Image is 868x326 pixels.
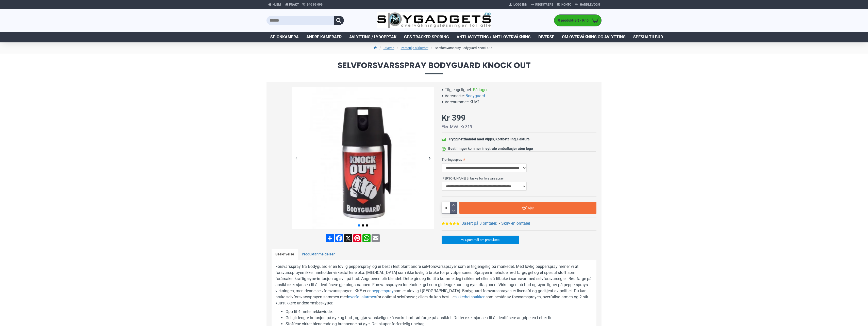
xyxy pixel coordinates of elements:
a: Logg Inn [507,1,529,9]
span: 0 produkt(er) - Kr 0 [554,18,590,23]
p: Forsvarsspray fra Bodyguard er en lovlig pepperspray, og er best i test blant andre selvforsvarss... [275,264,593,306]
a: Produktanmeldelser [298,249,339,260]
span: Andre kameraer [306,34,342,40]
span: Logg Inn [513,2,527,7]
b: - [499,221,500,226]
a: Share [325,234,335,242]
span: På lager [473,87,488,93]
a: GPS Tracker Sporing [400,32,453,42]
a: Personlig sikkerhet [401,45,428,51]
label: Treningsspray [442,155,596,164]
b: Tilgjengelighet: [445,87,472,93]
span: Kjøp [528,206,534,209]
span: Om overvåkning og avlytting [562,34,626,40]
a: Andre kameraer [303,32,345,42]
span: Diverse [538,34,554,40]
a: Spørsmål om produktet? [442,236,519,244]
span: Avlytting / Lydopptak [349,34,396,40]
span: Selvforsvarsspray Bodyguard Knock Out [266,61,602,74]
div: Kr 399 [442,112,465,124]
span: Anti-avlytting / Anti-overvåkning [457,34,531,40]
span: Frakt [289,2,299,7]
div: Next slide [425,154,434,162]
a: Konto [555,1,573,9]
div: Bestillinger kommer i nøytrale emballasjer uten logo [448,146,533,151]
span: Go to slide 1 [358,224,360,226]
a: overfallalarmen [348,294,376,300]
b: Varemerke: [445,93,465,99]
span: Go to slide 3 [366,224,368,226]
span: 940 99 099 [307,2,323,7]
span: Spionkamera [270,34,299,40]
span: Konto [561,2,571,7]
span: Hjem [273,2,281,7]
a: Skriv en omtale! [501,220,530,226]
a: Diverse [383,45,394,51]
span: GPS Tracker Sporing [404,34,449,40]
a: X [344,234,353,242]
a: Diverse [535,32,558,42]
a: Spionkamera [266,32,303,42]
a: Handlevogn [573,1,602,9]
a: Registrere [529,1,555,9]
a: Bodyguard [465,93,485,99]
div: Trygg netthandel med Vipps, Kortbetaling, Faktura [448,137,530,142]
img: SpyGadgets.no [377,12,491,29]
a: Avlytting / Lydopptak [345,32,400,42]
a: Spesialtilbud [629,32,667,42]
b: Varenummer: [445,99,469,105]
div: Previous slide [292,154,301,162]
img: Forsvarsspray - Lovlig Pepperspray - SpyGadgets.no [292,87,434,229]
a: Pinterest [353,234,362,242]
span: Spesialtilbud [633,34,663,40]
a: Beskrivelse [272,249,298,260]
label: [PERSON_NAME] til taske for forsvarsspray [442,174,596,182]
a: Om overvåkning og avlytting [558,32,629,42]
span: KUV2 [470,99,479,105]
li: Gel gir lengre irritasjon på øye og hud , og gjør vanskeligere å vaske bort rød farge på ansiktet... [286,315,593,321]
a: WhatsApp [362,234,371,242]
a: sikkerhetspakken [455,294,486,300]
a: Email [371,234,380,242]
a: 0 produkt(er) - Kr 0 [554,15,601,26]
a: Basert på 3 omtaler. [461,220,497,226]
li: Opp til 4 meter rekkevidde. [286,309,593,315]
a: Anti-avlytting / Anti-overvåkning [453,32,535,42]
span: Handlevogn [580,2,600,7]
span: Go to slide 2 [362,224,364,226]
a: Facebook [335,234,344,242]
a: pepperspray [372,288,394,294]
span: Registrere [535,2,553,7]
